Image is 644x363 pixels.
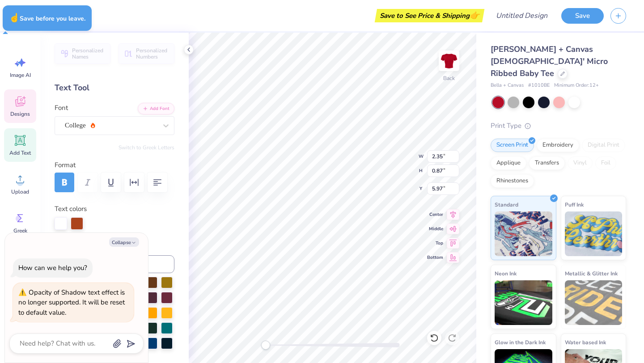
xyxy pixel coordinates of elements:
input: Untitled Design [489,7,555,25]
span: Personalized Numbers [136,47,169,60]
span: Metallic & Glitter Ink [565,269,618,278]
button: Add Font [138,103,174,114]
button: Switch to Greek Letters [119,144,174,151]
div: Opacity of Shadow text effect is no longer supported. It will be reset to default value. [18,287,128,318]
span: Image AI [10,72,31,79]
span: 👉 [470,10,479,21]
div: Text Tool [55,82,174,94]
img: Neon Ink [495,280,552,325]
span: # 1010BE [528,82,550,89]
span: Minimum Order: 12 + [554,82,599,89]
span: [PERSON_NAME] + Canvas [DEMOGRAPHIC_DATA]' Micro Ribbed Baby Tee [491,44,608,79]
div: Vinyl [568,156,593,170]
div: Foil [595,156,616,170]
div: Print Type [491,121,626,131]
span: Greek [13,227,27,234]
div: Digital Print [582,139,625,152]
button: Collapse [109,237,139,247]
label: Font [55,103,68,113]
div: Embroidery [537,139,579,152]
span: Neon Ink [495,269,517,278]
button: Save [561,8,604,24]
img: Standard [495,211,552,256]
div: Save to See Price & Shipping [377,9,482,22]
img: Metallic & Glitter Ink [565,280,623,325]
span: Puff Ink [565,200,584,209]
div: Back [443,74,455,82]
div: Screen Print [491,139,534,152]
div: Transfers [529,156,565,170]
div: How can we help you? [18,263,87,272]
span: Glow in the Dark Ink [495,338,546,347]
span: Center [427,211,443,218]
span: Bella + Canvas [491,82,524,89]
span: Top [427,240,443,247]
span: Water based Ink [565,338,606,347]
span: Designs [10,110,30,118]
img: Puff Ink [565,211,623,256]
span: Standard [495,200,518,209]
button: Personalized Numbers [119,43,174,64]
button: Personalized Names [55,43,110,64]
span: Add Text [9,149,31,156]
span: Personalized Names [72,47,105,60]
label: Text colors [55,204,87,214]
label: Format [55,160,174,170]
span: Upload [11,188,29,195]
div: Rhinestones [491,174,534,188]
span: Bottom [427,254,443,261]
img: Back [440,52,458,70]
span: Middle [427,225,443,232]
div: Applique [491,156,526,170]
div: Accessibility label [261,341,270,350]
